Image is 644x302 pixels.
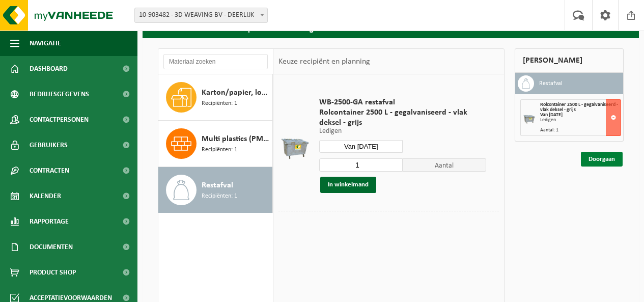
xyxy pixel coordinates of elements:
[319,140,403,153] input: Selecteer datum
[202,191,237,201] span: Recipiënten: 1
[134,8,268,23] span: 10-903482 - 3D WEAVING BV - DEERLIJK
[158,167,273,213] button: Restafval Recipiënten: 1
[30,234,73,260] span: Documenten
[581,152,623,167] a: Doorgaan
[540,128,621,133] div: Aantal: 1
[30,31,61,56] span: Navigatie
[30,260,76,285] span: Product Shop
[202,179,233,191] span: Restafval
[202,99,237,108] span: Recipiënten: 1
[163,54,268,69] input: Materiaal zoeken
[30,158,69,183] span: Contracten
[540,102,618,113] span: Rolcontainer 2500 L - gegalvaniseerd - vlak deksel - grijs
[540,118,621,123] div: Ledigen
[319,107,486,128] span: Rolcontainer 2500 L - gegalvaniseerd - vlak deksel - grijs
[135,8,267,22] span: 10-903482 - 3D WEAVING BV - DEERLIJK
[319,97,486,107] span: WB-2500-GA restafval
[273,49,375,74] div: Keuze recipiënt en planning
[158,121,273,167] button: Multi plastics (PMD/harde kunststoffen/spanbanden/EPS/folie naturel/folie gemengd) Recipiënten: 1
[515,48,624,73] div: [PERSON_NAME]
[202,87,270,99] span: Karton/papier, los (bedrijven)
[30,183,61,209] span: Kalender
[540,112,563,118] strong: Van [DATE]
[158,74,273,121] button: Karton/papier, los (bedrijven) Recipiënten: 1
[30,56,68,81] span: Dashboard
[403,158,486,172] span: Aantal
[30,209,69,234] span: Rapportage
[320,177,376,193] button: In winkelmand
[319,128,486,135] p: Ledigen
[30,132,68,158] span: Gebruikers
[202,145,237,155] span: Recipiënten: 1
[30,107,89,132] span: Contactpersonen
[202,133,270,145] span: Multi plastics (PMD/harde kunststoffen/spanbanden/EPS/folie naturel/folie gemengd)
[539,75,563,92] h3: Restafval
[30,81,89,107] span: Bedrijfsgegevens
